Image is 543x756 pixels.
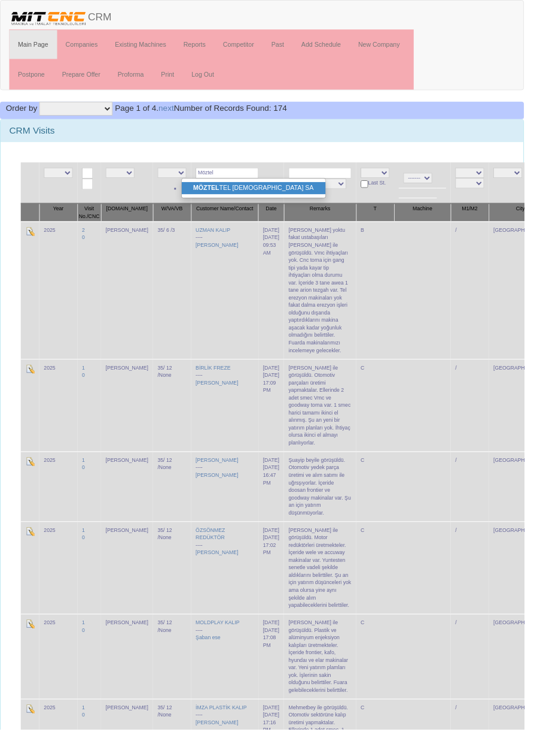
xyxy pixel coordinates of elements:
[181,31,222,61] a: Reports
[198,211,268,230] th: Customer Name/Contact
[41,468,80,540] td: 2025
[41,636,80,724] td: 2025
[294,540,369,636] td: [PERSON_NAME] ile görüşüldü. Motor redüktörleri üretmekteler. İçeride wele ve accuway makinalar v...
[467,636,507,724] td: /
[105,468,158,540] td: [PERSON_NAME]
[190,62,231,92] a: Log Out
[273,481,289,504] div: [DATE] 16:47 PM
[268,229,294,372] td: [DATE]
[408,211,467,230] th: Machine
[294,372,369,468] td: [PERSON_NAME] ile görüşüldü. Otomotiv parçaları üretimi yapmaktalar. Ellerinde 2 adet smec Vmc ve...
[85,474,88,480] a: 1
[85,378,88,384] a: 1
[119,107,164,117] span: Page 1 of 4.
[85,554,88,560] a: 0
[273,243,289,266] div: [DATE] 09:53 AM
[200,191,227,198] strong: MÖZTEL
[369,636,408,724] td: C
[55,62,112,92] a: Prepare Offer
[85,738,88,744] a: 0
[369,372,408,468] td: C
[273,385,289,409] div: [DATE] 17:09 PM
[222,31,272,61] a: Competitor
[268,468,294,540] td: [DATE]
[203,746,247,752] a: [PERSON_NAME]
[203,394,247,400] a: [PERSON_NAME]
[268,211,294,230] th: Date
[80,211,105,230] th: Visit No./CNC
[268,540,294,636] td: [DATE]
[203,251,247,257] a: [PERSON_NAME]
[369,211,408,230] th: T
[105,229,158,372] td: [PERSON_NAME]
[294,211,369,230] th: Remarks
[85,482,88,488] a: 0
[10,130,533,141] h3: CRM Visits
[158,372,198,468] td: 35/ 12 /None
[85,650,88,656] a: 0
[105,372,158,468] td: [PERSON_NAME]
[119,107,297,117] span: Number of Records Found: 174
[268,636,294,724] td: [DATE]
[26,642,36,651] img: Edit
[41,211,80,230] th: Year
[203,489,247,495] a: [PERSON_NAME]
[110,31,181,61] a: Existing Machines
[85,243,88,249] a: 0
[26,546,36,555] img: Edit
[467,372,507,468] td: /
[268,372,294,468] td: [DATE]
[467,540,507,636] td: /
[203,474,247,480] a: [PERSON_NAME]
[294,229,369,372] td: [PERSON_NAME] yoktu fakat ustabaşıları [PERSON_NAME] ile görüşüldü. Vmc ihtiyaçları yok. Cnc torn...
[59,31,111,61] a: Companies
[273,554,289,577] div: [DATE] 17:02 PM
[158,211,198,230] th: W/VA/VB
[303,31,362,61] a: Add Schedule
[198,468,268,540] td: ----
[203,546,233,560] a: ÖZSÖNMEZ REDÜKTÖR
[272,31,303,61] a: Past
[198,229,268,372] td: ----
[188,189,337,202] a: MÖZTELTEL [DEMOGRAPHIC_DATA] SA
[294,636,369,724] td: [PERSON_NAME] ile görüşüldü. Plastik ve alüminyum enjeksiyon kalıpları üretmekteler. İçeride fron...
[203,730,256,736] a: İMZA PLASTİK KALIP
[41,229,80,372] td: 2025
[10,31,59,61] a: Main Page
[158,636,198,724] td: 35/ 12 /None
[294,468,369,540] td: Şuayip beyile görüşüldü. Otomotiv yedek parça üretimi ve alım satımı ile uğrsşıyorlar. İçeride do...
[26,473,36,483] img: Edit
[203,235,239,241] a: UZMAN KALIP
[1,1,124,31] a: CRM
[362,31,423,61] a: New Company
[467,229,507,372] td: /
[10,62,55,92] a: Postpone
[26,377,36,387] img: Edit
[203,642,248,648] a: MOLDPLAY KALIP
[198,540,268,636] td: ----
[41,540,80,636] td: 2025
[26,730,36,739] img: Edit
[85,386,88,392] a: 0
[10,10,91,28] img: header.png
[85,642,88,648] a: 1
[198,636,268,724] td: ----
[273,649,289,673] div: [DATE] 17:08 PM
[105,211,158,230] th: [DOMAIN_NAME]
[158,62,190,92] a: Print
[198,372,268,468] td: ----
[164,107,180,117] a: next
[85,235,88,241] a: 2
[41,372,80,468] td: 2025
[467,211,507,230] th: M1/M2
[158,468,198,540] td: 35/ 12 /None
[369,229,408,372] td: B
[369,468,408,540] td: C
[158,229,198,372] td: 35/ 6 /3
[369,168,408,211] td: Last St.
[105,540,158,636] td: [PERSON_NAME]
[85,546,88,552] a: 1
[203,378,239,384] a: BİRLİK FREZE
[203,658,228,664] a: Şaban ese
[467,468,507,540] td: /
